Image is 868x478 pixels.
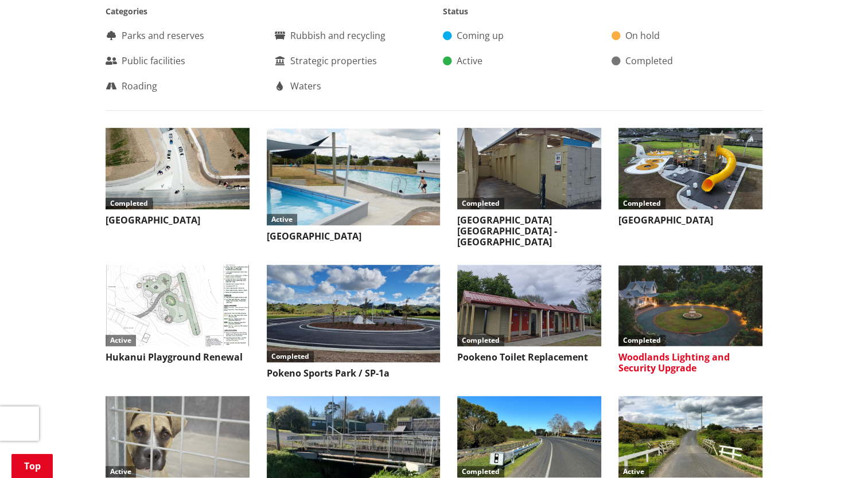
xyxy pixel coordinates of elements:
h3: [GEOGRAPHIC_DATA] [GEOGRAPHIC_DATA] - [GEOGRAPHIC_DATA] [457,215,601,248]
h3: [GEOGRAPHIC_DATA] [106,215,250,226]
a: CompletedPokeno Sports Park / SP-1a [267,265,440,379]
iframe: Messenger Launcher [815,430,857,471]
h3: [GEOGRAPHIC_DATA] [267,231,440,242]
a: Completed[GEOGRAPHIC_DATA] [GEOGRAPHIC_DATA] - [GEOGRAPHIC_DATA] [457,128,601,248]
img: Buckland Road Playground Sept 2024 2 [618,128,762,209]
h3: Pookeno Toilet Replacement [457,352,601,363]
a: CompletedWoodlands Lighting and Security Upgrade [618,265,762,374]
img: Dog pound [106,396,250,477]
img: PR-21107 Hukanui Playground 3.jpg [106,265,250,346]
img: gordontonraod improvements2 [457,396,601,477]
div: Active [618,466,649,477]
div: On hold [612,29,763,42]
div: Completed [618,198,665,209]
h3: Hukanui Playground Renewal [106,352,250,363]
div: Categories [106,5,426,17]
h3: [GEOGRAPHIC_DATA] [618,215,762,226]
div: Active [106,335,136,346]
div: Coming up [443,29,594,42]
div: Roading [106,79,257,93]
div: Waters [274,79,426,93]
a: ActiveHukanui Playground Renewal [106,265,250,363]
div: Completed [267,351,314,362]
a: Completed[GEOGRAPHIC_DATA] [618,128,762,226]
img: Pookeno Toilet Blocks Aug 2024 [457,265,601,346]
div: Active [106,466,136,477]
a: Active[GEOGRAPHIC_DATA] [267,128,440,242]
div: Completed [457,466,504,477]
h3: Pokeno Sports Park / SP-1a [267,368,440,379]
div: Completed [106,198,153,209]
div: Parks and reserves [106,29,257,42]
img: pokeno sports park 1 [267,265,440,362]
div: Active [443,54,594,68]
div: Completed [457,198,504,209]
img: PR-1628 Tuakau Aquatic Centre Entranceway [267,128,440,225]
a: Top [11,454,53,478]
img: Sunset Beach 3 [457,128,601,209]
div: Rubbish and recycling [274,29,426,42]
div: Completed [457,335,504,346]
div: Completed [612,54,763,68]
a: CompletedPookeno Toilet Replacement [457,265,601,363]
a: Completed[GEOGRAPHIC_DATA] [106,128,250,226]
div: Strategic properties [274,54,426,68]
img: Horsham Downs Link Overhead View [106,128,250,209]
img: PR-21185 Woodlands Estate Lighting 1 [618,265,762,346]
img: PR-21222 Huia Road Relience Munro Road Bridge [618,396,762,477]
div: Status [443,5,763,17]
div: Active [267,214,297,225]
div: Completed [618,335,665,346]
h3: Woodlands Lighting and Security Upgrade [618,352,762,374]
div: Public facilities [106,54,257,68]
